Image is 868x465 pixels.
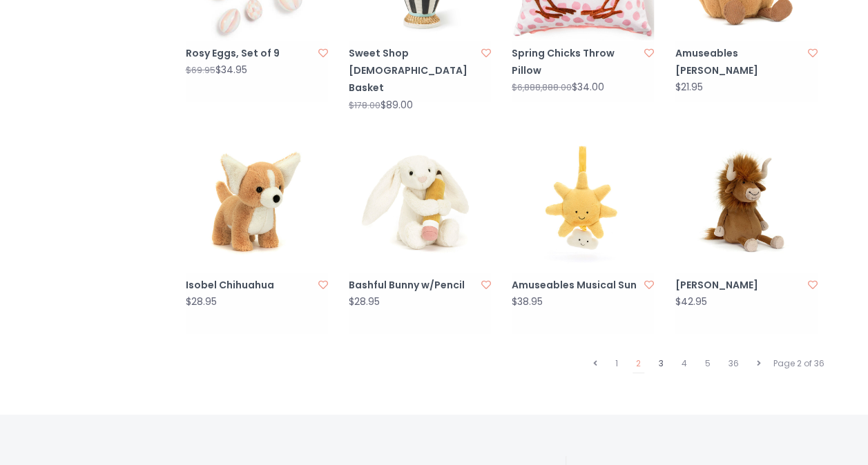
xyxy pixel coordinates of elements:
[633,355,644,373] a: 2
[318,278,328,292] a: Add to wishlist
[186,297,217,307] div: $28.95
[349,131,491,273] img: Jellycat Bashful Bunny w/Pencil
[512,81,572,93] span: $6,888,888.00
[770,355,828,373] div: Page 2 of 36
[725,355,742,373] a: 36
[808,46,818,60] a: Add to wishlist
[512,277,640,294] a: Amuseables Musical Sun
[512,45,640,79] a: Spring Chicks Throw Pillow
[318,46,328,60] a: Add to wishlist
[349,99,380,111] span: $178.00
[349,45,477,97] a: Sweet Shop [DEMOGRAPHIC_DATA] Basket
[675,277,803,294] a: [PERSON_NAME]
[590,355,601,373] a: Previous page
[186,64,215,76] span: $69.95
[655,355,667,373] a: 3
[675,297,706,307] div: $42.95
[186,277,314,294] a: Isobel Chihuahua
[675,82,702,92] div: $21.95
[186,131,328,273] img: Jellycat Isobel Chihuahua
[349,297,380,307] div: $28.95
[349,277,477,294] a: Bashful Bunny w/Pencil
[753,355,764,373] a: Next page
[186,65,247,75] div: $34.95
[612,355,621,373] a: 1
[644,278,654,292] a: Add to wishlist
[481,278,491,292] a: Add to wishlist
[349,100,413,110] div: $89.00
[808,278,818,292] a: Add to wishlist
[186,45,314,62] a: Rosy Eggs, Set of 9
[512,297,543,307] div: $38.95
[675,45,803,79] a: Amuseables [PERSON_NAME]
[512,131,654,273] img: Jellycat Amuseables Musical Sun
[481,46,491,60] a: Add to wishlist
[702,355,714,373] a: 5
[512,82,604,92] div: $34.00
[644,46,654,60] a: Add to wishlist
[678,355,691,373] a: 4
[675,131,817,273] img: Jellycat Ramone Bull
